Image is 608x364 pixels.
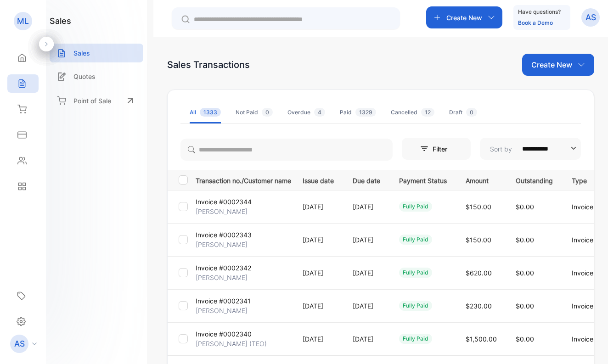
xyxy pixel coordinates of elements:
[196,329,252,339] p: Invoice #0002340
[353,235,380,245] p: [DATE]
[353,202,380,212] p: [DATE]
[572,301,599,311] p: Invoice
[426,6,502,28] button: Create New
[466,108,477,117] span: 0
[196,263,251,273] p: Invoice #0002342
[355,108,376,117] span: 1329
[196,197,252,207] p: Invoice #0002344
[391,108,434,117] div: Cancelled
[399,334,432,344] div: fully paid
[196,306,248,315] p: [PERSON_NAME]
[303,202,334,212] p: [DATE]
[399,301,432,311] div: fully paid
[196,207,248,216] p: [PERSON_NAME]
[303,268,334,278] p: [DATE]
[399,174,447,185] p: Payment Status
[167,58,250,72] div: Sales Transactions
[50,90,143,111] a: Point of Sale
[480,138,581,160] button: Sort by
[73,48,90,58] p: Sales
[522,54,594,76] button: Create New
[466,335,497,343] span: $1,500.00
[421,108,434,117] span: 12
[516,302,534,310] span: $0.00
[572,174,599,185] p: Type
[262,108,273,117] span: 0
[531,59,572,70] p: Create New
[200,108,221,117] span: 1333
[73,96,111,106] p: Point of Sale
[581,6,600,28] button: AS
[17,15,29,27] p: ML
[190,108,221,117] div: All
[196,273,248,282] p: [PERSON_NAME]
[353,334,380,344] p: [DATE]
[572,202,599,212] p: Invoice
[466,269,492,277] span: $620.00
[340,108,376,117] div: Paid
[516,236,534,244] span: $0.00
[572,235,599,245] p: Invoice
[466,203,491,211] span: $150.00
[516,203,534,211] span: $0.00
[466,236,491,244] span: $150.00
[287,108,325,117] div: Overdue
[303,301,334,311] p: [DATE]
[196,339,267,348] p: [PERSON_NAME] (TEO)
[572,334,599,344] p: Invoice
[446,13,482,22] p: Create New
[196,296,251,306] p: Invoice #0002341
[466,174,497,185] p: Amount
[353,174,380,185] p: Due date
[572,268,599,278] p: Invoice
[353,301,380,311] p: [DATE]
[14,338,25,350] p: AS
[196,230,252,240] p: Invoice #0002343
[516,335,534,343] span: $0.00
[196,174,291,185] p: Transaction no./Customer name
[516,174,553,185] p: Outstanding
[585,11,596,23] p: AS
[353,268,380,278] p: [DATE]
[303,235,334,245] p: [DATE]
[516,269,534,277] span: $0.00
[518,7,561,17] p: Have questions?
[50,44,143,62] a: Sales
[399,235,432,245] div: fully paid
[314,108,325,117] span: 4
[73,72,96,81] p: Quotes
[50,15,71,27] h1: sales
[466,302,492,310] span: $230.00
[50,67,143,86] a: Quotes
[303,334,334,344] p: [DATE]
[236,108,273,117] div: Not Paid
[518,19,553,26] a: Book a Demo
[490,144,512,154] p: Sort by
[399,202,432,212] div: fully paid
[399,268,432,278] div: fully paid
[303,174,334,185] p: Issue date
[449,108,477,117] div: Draft
[196,240,248,249] p: [PERSON_NAME]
